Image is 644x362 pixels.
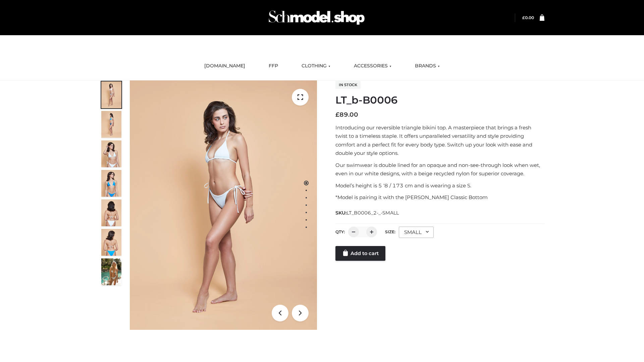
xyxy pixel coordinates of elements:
span: SKU: [335,209,399,217]
img: ArielClassicBikiniTop_CloudNine_AzureSky_OW114ECO_3-scaled.jpg [101,140,121,167]
a: Add to cart [335,246,385,261]
img: ArielClassicBikiniTop_CloudNine_AzureSky_OW114ECO_8-scaled.jpg [101,229,121,256]
h1: LT_b-B0006 [335,94,544,106]
p: Introducing our reversible triangle bikini top. A masterpiece that brings a fresh twist to a time... [335,123,544,158]
span: LT_B0006_2-_-SMALL [346,210,399,216]
div: SMALL [399,227,434,238]
bdi: 0.00 [522,15,534,20]
a: FFP [264,59,283,73]
span: £ [335,111,339,118]
img: Schmodel Admin 964 [266,4,367,31]
img: ArielClassicBikiniTop_CloudNine_AzureSky_OW114ECO_7-scaled.jpg [101,199,121,226]
label: QTY: [335,229,345,234]
img: ArielClassicBikiniTop_CloudNine_AzureSky_OW114ECO_1-scaled.jpg [101,81,121,108]
a: £0.00 [522,15,534,20]
p: Our swimwear is double lined for an opaque and non-see-through look when wet, even in our white d... [335,161,544,178]
img: Arieltop_CloudNine_AzureSky2.jpg [101,258,121,285]
a: [DOMAIN_NAME] [199,59,250,73]
label: Size: [385,229,395,234]
a: CLOTHING [297,59,335,73]
img: ArielClassicBikiniTop_CloudNine_AzureSky_OW114ECO_1 [130,80,317,330]
p: Model’s height is 5 ‘8 / 173 cm and is wearing a size S. [335,181,544,190]
img: ArielClassicBikiniTop_CloudNine_AzureSky_OW114ECO_2-scaled.jpg [101,111,121,138]
a: ACCESSORIES [349,59,396,73]
span: In stock [335,81,361,89]
a: BRANDS [410,59,445,73]
p: *Model is pairing it with the [PERSON_NAME] Classic Bottom [335,193,544,202]
img: ArielClassicBikiniTop_CloudNine_AzureSky_OW114ECO_4-scaled.jpg [101,170,121,197]
span: £ [522,15,525,20]
bdi: 89.00 [335,111,358,118]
